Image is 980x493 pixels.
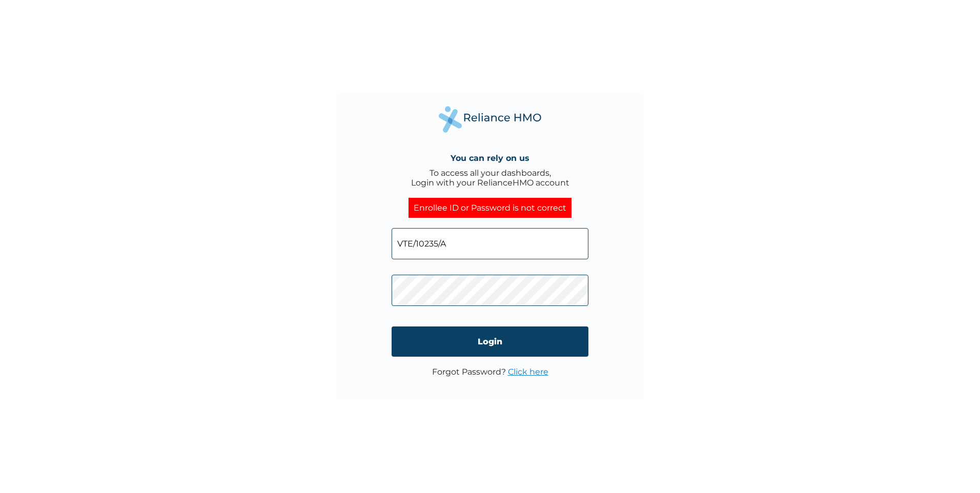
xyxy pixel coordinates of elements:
[508,367,548,377] a: Click here
[439,106,541,132] img: Reliance Health's Logo
[451,153,529,163] h4: You can rely on us
[392,326,588,357] input: Login
[392,228,588,259] input: Email address or HMO ID
[411,168,569,188] div: To access all your dashboards, Login with your RelianceHMO account
[432,367,548,377] p: Forgot Password?
[409,198,571,218] div: Enrollee ID or Password is not correct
